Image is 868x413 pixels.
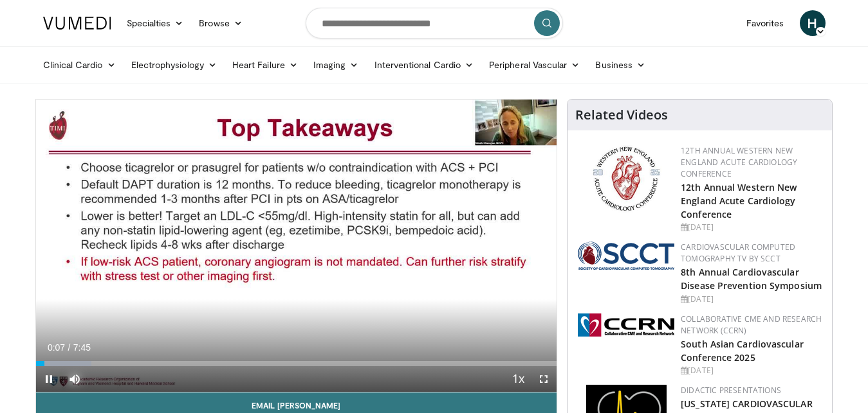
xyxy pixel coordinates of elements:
a: South Asian Cardiovascular Conference 2025 [681,338,804,364]
input: Search topics, interventions [306,8,563,39]
img: 0954f259-7907-4053-a817-32a96463ecc8.png.150x105_q85_autocrop_double_scale_upscale_version-0.2.png [591,145,662,213]
span: 7:45 [73,342,91,353]
a: Favorites [739,10,792,36]
button: Pause [36,366,62,392]
img: a04ee3ba-8487-4636-b0fb-5e8d268f3737.png.150x105_q85_autocrop_double_scale_upscale_version-0.2.png [578,313,674,337]
a: Business [587,52,653,78]
a: Electrophysiology [124,52,225,78]
a: Cardiovascular Computed Tomography TV by SCCT [681,242,795,264]
a: Browse [191,10,250,36]
a: 12th Annual Western New England Acute Cardiology Conference [681,145,797,179]
a: Interventional Cardio [367,52,482,78]
a: Clinical Cardio [35,52,124,78]
a: Imaging [306,52,367,78]
img: 51a70120-4f25-49cc-93a4-67582377e75f.png.150x105_q85_autocrop_double_scale_upscale_version-0.2.png [578,242,674,270]
span: / [68,342,71,353]
h4: Related Videos [575,107,668,123]
button: Fullscreen [531,366,557,392]
button: Playback Rate [505,366,531,392]
img: VuMedi Logo [43,17,111,30]
button: Mute [62,366,88,392]
div: [DATE] [681,222,822,233]
div: [DATE] [681,294,822,305]
span: 0:07 [48,342,65,353]
div: [DATE] [681,365,822,376]
a: Specialties [119,10,192,36]
a: 8th Annual Cardiovascular Disease Prevention Symposium [681,266,822,292]
a: 12th Annual Western New England Acute Cardiology Conference [681,181,797,220]
video-js: Video Player [36,100,557,392]
a: H [800,10,826,36]
a: Heart Failure [225,52,306,78]
a: Peripheral Vascular [481,52,587,78]
a: Collaborative CME and Research Network (CCRN) [681,313,822,336]
div: Progress Bar [36,361,557,366]
div: Didactic Presentations [681,385,822,396]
